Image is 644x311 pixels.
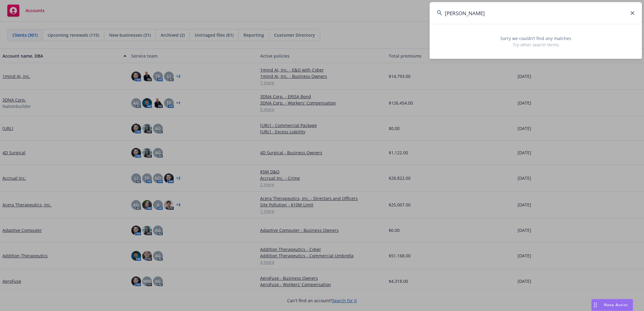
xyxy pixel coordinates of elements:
[437,42,635,48] span: Try other search terms
[592,299,599,311] div: Drag to move
[604,302,628,307] span: Nova Assist
[430,2,642,24] input: Search...
[591,299,633,311] button: Nova Assist
[437,35,635,42] span: Sorry we couldn’t find any matches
